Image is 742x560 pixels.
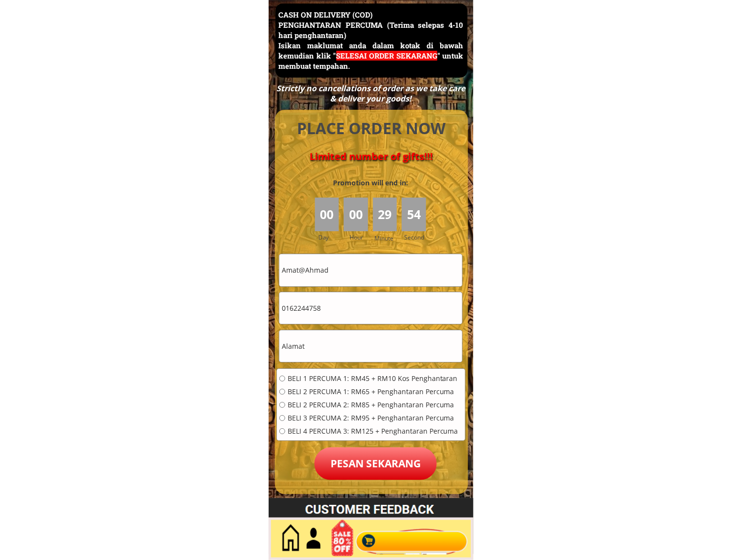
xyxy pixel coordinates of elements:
[350,233,371,242] h3: Hour
[314,447,437,480] p: Pesan sekarang
[286,118,457,140] h4: PLACE ORDER NOW
[316,178,426,188] h3: Promotion will end in:
[279,292,462,324] input: Telefon
[375,234,396,243] h3: Minute
[288,388,458,395] span: BELI 2 PERCUMA 1: RM65 + Penghantaran Percuma
[404,233,428,242] h3: Second
[279,330,462,362] input: Alamat
[279,254,462,286] input: Nama
[286,151,457,162] h4: Limited number of gifts!!!
[288,428,458,435] span: BELI 4 PERCUMA 3: RM125 + Penghantaran Percuma
[278,10,463,71] h3: CASH ON DELIVERY (COD) PENGHANTARAN PERCUMA (Terima selepas 4-10 hari penghantaran) Isikan maklum...
[318,233,343,242] h3: Day
[288,375,458,382] span: BELI 1 PERCUMA 1: RM45 + RM10 Kos Penghantaran
[288,415,458,421] span: BELI 3 PERCUMA 2: RM95 + Penghantaran Percuma
[288,401,458,408] span: BELI 2 PERCUMA 2: RM85 + Penghantaran Percuma
[336,51,437,60] span: SELESAI ORDER SEKARANG
[273,83,469,104] div: Strictly no cancellations of order as we take care & deliver your goods!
